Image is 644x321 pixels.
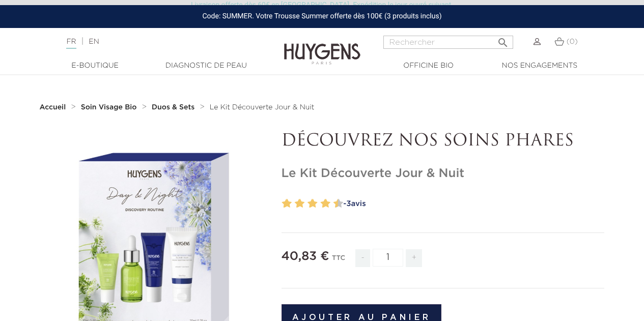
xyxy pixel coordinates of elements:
[373,249,403,267] input: Quantité
[282,166,605,181] h1: Le Kit Découverte Jour & Nuit
[310,196,318,211] label: 6
[497,34,509,46] i: 
[280,196,284,211] label: 1
[378,61,480,71] a: Officine Bio
[318,196,322,211] label: 7
[346,200,351,208] span: 3
[40,104,66,111] strong: Accueil
[284,27,360,66] img: Huygens
[89,38,99,45] a: EN
[567,38,578,45] span: (0)
[210,103,315,111] a: Le Kit Découverte Jour & Nuit
[489,61,591,71] a: Nos engagements
[340,196,605,212] a: -3avis
[155,61,257,71] a: Diagnostic de peau
[81,104,137,111] strong: Soin Visage Bio
[282,132,605,151] p: DÉCOUVREZ NOS SOINS PHARES
[383,36,513,49] input: Rechercher
[305,196,309,211] label: 5
[81,103,139,111] a: Soin Visage Bio
[331,196,335,211] label: 9
[61,36,261,48] div: |
[494,33,512,46] button: 
[323,196,330,211] label: 8
[297,196,304,211] label: 4
[282,250,329,262] span: 40,83 €
[152,103,197,111] a: Duos & Sets
[293,196,296,211] label: 3
[284,196,292,211] label: 2
[332,247,345,275] div: TTC
[66,38,76,49] a: FR
[355,249,370,267] span: -
[335,196,343,211] label: 10
[44,61,146,71] a: E-Boutique
[406,249,422,267] span: +
[210,104,315,111] span: Le Kit Découverte Jour & Nuit
[152,104,194,111] strong: Duos & Sets
[40,103,68,111] a: Accueil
